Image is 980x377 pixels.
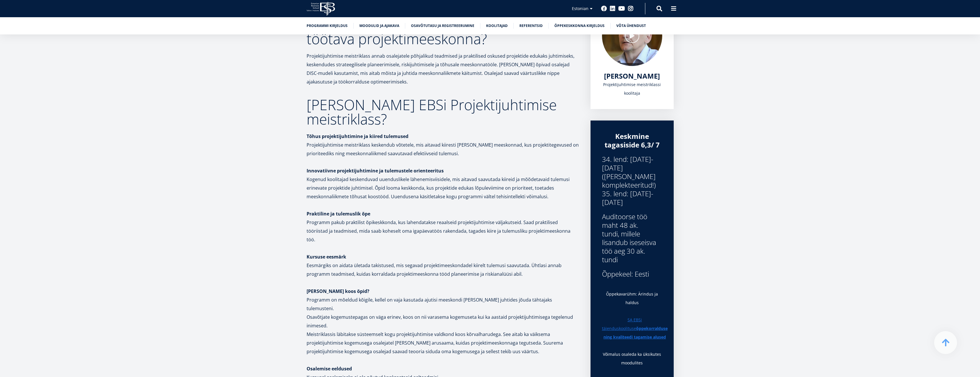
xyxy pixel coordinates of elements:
p: Programm pakub praktilist õpikeskkonda, kus lahendatakse reaalseid projektijuhtimise väljakutseid... [307,218,579,244]
div: Auditoorse töö maht 48 ak. tundi, millele lisandub iseseisva töö aeg 30 ak. tundi [602,212,662,264]
a: Programmi kirjeldus [307,23,348,29]
a: Moodulid ja ajakava [359,23,399,29]
a: [PERSON_NAME] [604,72,660,80]
div: Õppekeel: Eesti [602,270,662,278]
strong: [PERSON_NAME] koos õpid? [307,288,369,294]
a: Õppekeskkonna kirjeldus [554,23,605,29]
p: Õppekavarühm: Ärindus ja haldus [602,290,662,307]
p: Projektijuhtimise meistriklass keskendub võtetele, mis aitavad kiiresti [PERSON_NAME] meeskonnad,... [307,141,579,158]
p: Eesmärgiks on aidata ületada takistused, mis segavad projektimeeskondadel kiirelt tulemusi saavut... [307,252,579,278]
b: Võimalus osaleda ka üksikutes moodulites [603,351,661,366]
a: Instagram [628,6,634,11]
a: Osavõtutasu ja registreerumine [411,23,474,29]
a: Linkedin [610,6,615,11]
p: Kogenud koolitajad keskenduvad uuenduslikele lähenemisviisidele, mis aitavad saavutada kiireid ja... [307,175,579,201]
h2: Kas soovid luua kiirelt ja tulemuslikult töötava projektimeeskonna? [307,17,579,46]
a: Youtube [618,6,625,11]
div: Projektijuhtimise meistriklassi koolitaja [602,80,662,98]
div: 34. lend: [DATE]-[DATE] ([PERSON_NAME] komplekteeritud!) 35. lend: [DATE]-[DATE] [602,155,662,207]
strong: Innovatiivne projektijuhtimine ja tulemustele orienteeritus [307,168,444,174]
a: Koolitajad [486,23,508,29]
p: Projektijuhtimise meistriklass annab osalejatele põhjalikud teadmised ja praktilised oskused proj... [307,52,579,86]
span: [PERSON_NAME] [604,71,660,81]
strong: Osalemise eeldused [307,366,352,372]
p: Osavõtjate kogemustepagas on väga erinev, koos on nii varasema kogemuseta kui ka aastaid projekti... [307,313,579,330]
strong: Praktiline ja tulemuslik õpe [307,211,370,217]
strong: Kursuse eesmärk [307,254,346,260]
p: Programm on mõeldud kõigile, kellel on vaja kasutada ajutisi meeskondi [PERSON_NAME] juhtides jõu... [307,287,579,313]
a: Referentsid [519,23,543,29]
strong: Tõhus projektijuhtimine ja kiired tulemused [307,133,408,139]
a: Facebook [601,6,607,11]
p: Meistriklassis läbitakse süsteemselt kogu projektijuhtimise valdkond koos kõrvalharudega. See ait... [307,330,579,356]
h2: [PERSON_NAME] EBSi Projektijuhtimise meistriklass? [307,98,579,126]
div: Keskmine tagasiside 6,3/ 7 [602,132,662,149]
a: Võta ühendust [616,23,646,29]
a: SA EBSi täienduskoolituseõppekorralduse ning kvaliteedi tagamise alused [602,316,668,341]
